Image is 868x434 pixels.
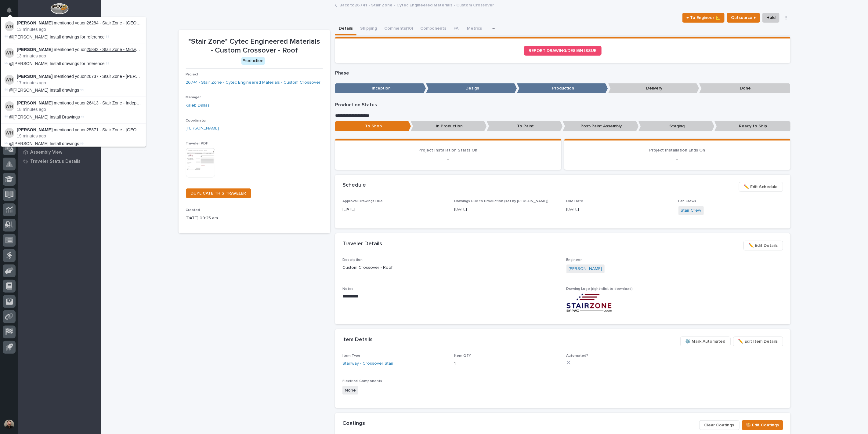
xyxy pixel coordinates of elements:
[17,53,142,59] p: 13 minutes ago
[739,182,783,192] button: ✏️ Edit Schedule
[417,23,450,35] button: Components
[766,14,776,21] span: Hold
[566,199,584,203] span: Due Date
[186,79,321,86] a: 26741 - Stair Zone - Cytec Engineered Materials - Custom Crossover
[517,83,608,93] p: Production
[17,27,142,32] p: 13 minutes ago
[342,379,382,383] span: Electrical Components
[566,287,633,291] span: Drawing Logo (right-click to download)
[342,206,447,213] p: [DATE]
[487,121,563,131] p: To Paint
[3,418,16,431] button: users-avatar
[742,420,783,430] button: 🎨 Edit Coatings
[342,287,353,291] span: Notes
[342,360,393,367] a: Stairway - Crossover Stair
[699,83,790,93] p: Done
[335,102,790,108] p: Production Status
[186,102,210,109] a: Kaleb Dallas
[649,148,705,152] span: Project Installation Ends On
[186,37,323,55] p: *Stair Zone* Cytec Engineered Materials - Custom Crossover - Roof
[638,121,714,131] p: Staging
[426,83,517,93] p: Design
[572,155,783,162] p: -
[738,338,778,345] span: ✏️ Edit Item Details
[5,21,14,31] img: Wynne Hochstetler
[342,182,366,189] h2: Schedule
[5,128,14,138] img: Wynne Hochstetler
[342,264,559,271] p: Custom Crossover - Roof
[339,1,494,8] a: Back to26741 - Stair Zone - Cytec Engineered Materials - Custom Crossover
[191,191,246,195] span: DUPLICATE THIS TRAVELER
[733,337,783,346] button: ✏️ Edit Item Details
[17,127,52,132] strong: [PERSON_NAME]
[9,61,105,66] span: @[PERSON_NAME] Install drawings for reference
[9,88,79,93] span: @[PERSON_NAME] Install drawings
[743,241,783,250] button: ✏️ Edit Details
[17,133,142,139] p: 19 minutes ago
[381,23,417,35] button: Comments (10)
[18,157,101,166] a: Traveler Status Details
[9,115,80,119] span: @[PERSON_NAME] Install Drawings
[186,208,200,212] span: Created
[5,48,14,58] img: Wynne Hochstetler
[454,354,471,358] span: Item QTY
[342,386,358,395] span: None
[5,101,14,111] img: Wynne Hochstetler
[50,3,68,14] img: Workspace Logo
[8,7,16,17] div: Notifications
[186,215,323,221] p: [DATE] 09:25 am
[454,360,559,367] p: 1
[529,49,597,53] span: REPORT DRAWING/DESIGN ISSUE
[749,242,778,249] span: ✏️ Edit Details
[335,83,426,93] p: Inception
[731,14,756,21] span: Outsource ↑
[17,74,52,79] strong: [PERSON_NAME]
[463,23,486,35] button: Metrics
[342,241,382,247] h2: Traveler Details
[335,23,356,35] button: Details
[87,127,292,132] a: 25871 - Stair Zone - [GEOGRAPHIC_DATA] LLC - [GEOGRAPHIC_DATA] Storage - [GEOGRAPHIC_DATA]
[454,199,549,203] span: Drawings Due to Production (set by [PERSON_NAME])
[342,354,360,358] span: Item Type
[186,125,219,132] a: [PERSON_NAME]
[17,107,142,112] p: 18 minutes ago
[186,73,199,76] span: Project
[9,141,79,146] span: @[PERSON_NAME] Install drawings
[454,206,559,213] p: [DATE]
[17,47,142,52] p: mentioned you on :
[411,121,487,131] p: In Production
[17,100,52,105] strong: [PERSON_NAME]
[87,47,218,52] a: 25842 - Stair Zone - Midwest Finishing Systems - Maintenance Stairs
[566,206,671,213] p: [DATE]
[87,100,242,105] a: 26413 - Stair Zone - Independent Contracting Company - WVU Stair Replacement
[704,421,734,429] span: Clear Coatings
[744,183,778,191] span: ✏️ Edit Schedule
[17,100,142,106] p: mentioned you on :
[335,121,411,131] p: To Shop
[186,96,201,99] span: Manager
[17,20,142,26] p: mentioned you on :
[87,20,224,25] a: 26284 - Stair Zone - [GEOGRAPHIC_DATA] Fence - Cliffs Stables Stairs
[727,13,760,23] button: Outsource ↑
[342,155,554,162] p: -
[524,46,602,56] a: REPORT DRAWING/DESIGN ISSUE
[3,4,16,16] button: Notifications
[335,70,790,76] p: Phase
[17,20,52,25] strong: [PERSON_NAME]
[356,23,381,35] button: Shipping
[678,199,696,203] span: Fab Crews
[9,35,105,39] span: @[PERSON_NAME] Install drawings for reference
[30,150,62,155] p: Assembly View
[17,80,142,86] p: 17 minutes ago
[569,266,602,272] a: [PERSON_NAME]
[680,337,731,346] button: ⚙️ Mark Automated
[686,14,721,21] span: ← To Engineer 📐
[30,159,81,164] p: Traveler Status Details
[563,121,639,131] p: Post-Paint Assembly
[342,199,383,203] span: Approval Drawings Due
[17,74,142,79] p: mentioned you on :
[241,57,265,65] div: Production
[762,13,779,23] button: Hold
[87,74,215,79] a: 26737 - Stair Zone - [PERSON_NAME] Construction - Straight Stair
[186,188,251,198] a: DUPLICATE THIS TRAVELER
